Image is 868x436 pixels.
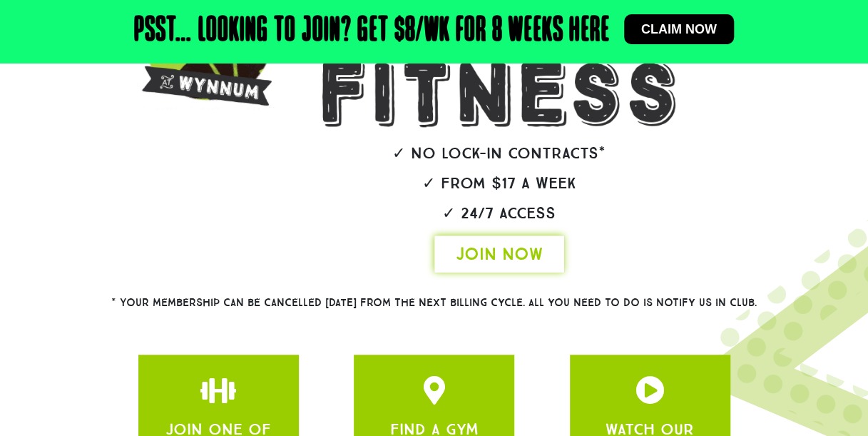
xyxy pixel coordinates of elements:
[204,376,233,405] a: JOIN ONE OF OUR CLUBS
[456,243,543,265] span: JOIN NOW
[279,176,720,191] h2: ✓ From $17 a week
[279,206,720,221] h2: ✓ 24/7 Access
[641,23,717,36] span: Claim now
[279,146,720,161] h2: ✓ No lock-in contracts*
[624,14,734,44] a: Claim now
[60,298,809,308] h2: * Your membership can be cancelled [DATE] from the next billing cycle. All you need to do is noti...
[134,14,610,49] h2: Psst… Looking to join? Get $8/wk for 8 weeks here
[434,235,564,273] a: JOIN NOW
[420,376,449,405] a: JOIN ONE OF OUR CLUBS
[635,376,664,405] a: JOIN ONE OF OUR CLUBS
